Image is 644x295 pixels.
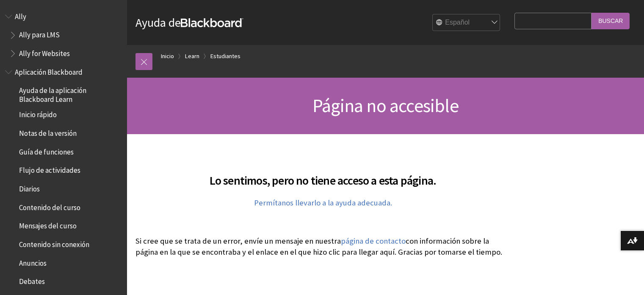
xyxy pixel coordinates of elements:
[135,236,510,258] p: Si cree que se trata de un error, envíe un mensaje en nuestra con información sobre la página en ...
[19,126,77,138] span: Notas de la versión
[254,198,392,208] a: Permítanos llevarlo a la ayuda adecuada.
[185,51,199,62] a: Learn
[19,46,70,58] span: Ally for Websites
[19,237,89,249] span: Contenido sin conexión
[19,275,45,286] span: Debates
[15,9,26,21] span: Ally
[135,161,510,189] h2: Lo sentimos, pero no tiene acceso a esta página.
[341,236,406,246] a: página de contacto
[181,18,243,27] strong: Blackboard
[19,84,121,104] span: Ayuda de la aplicación Blackboard Learn
[19,182,40,193] span: Diarios
[19,219,77,230] span: Mensajes del curso
[161,51,174,62] a: Inicio
[19,108,57,119] span: Inicio rápido
[19,200,80,212] span: Contenido del curso
[135,15,243,30] a: Ayuda deBlackboard
[210,51,240,62] a: Estudiantes
[591,13,630,29] input: Buscar
[19,145,74,156] span: Guía de funciones
[5,9,122,61] nav: Book outline for Anthology Ally Help
[19,256,47,267] span: Anuncios
[19,28,60,39] span: Ally para LMS
[312,94,459,117] span: Página no accesible
[433,14,500,31] select: Site Language Selector
[19,163,80,175] span: Flujo de actividades
[15,65,83,76] span: Aplicación Blackboard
